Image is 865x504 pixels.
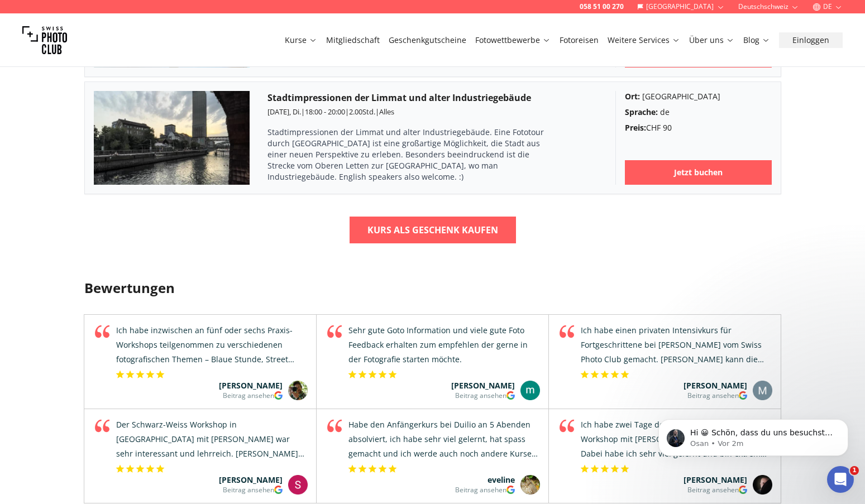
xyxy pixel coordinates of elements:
[389,35,466,46] a: Geschenkgutscheine
[475,35,551,46] a: Fotowettbewerbe
[379,107,394,117] span: Alles
[625,107,772,118] div: de
[22,18,67,63] img: Swiss photo club
[367,223,498,237] b: Kurs als Geschenk kaufen
[580,2,624,11] a: 058 51 00 270
[280,32,322,48] button: Kurse
[326,35,380,46] a: Mitgliedschaft
[827,466,854,493] iframe: Intercom live chat
[603,32,685,48] button: Weitere Services
[663,122,672,133] span: 90
[322,32,384,48] button: Mitgliedschaft
[743,35,770,46] a: Blog
[625,107,658,117] b: Sprache :
[84,279,781,297] h3: Bewertungen
[384,32,471,48] button: Geschenkgutscheine
[625,122,646,133] b: Preis :
[305,107,345,117] span: 18:00 - 20:00
[689,35,734,46] a: Über uns
[625,122,772,133] div: CHF
[94,91,250,185] img: Stadtimpressionen der Limmat und alter Industriegebäude
[349,107,375,117] span: 2.00 Std.
[560,35,599,46] a: Fotoreisen
[267,91,598,104] h3: Stadtimpressionen der Limmat und alter Industriegebäude
[267,107,394,117] small: | | |
[267,107,301,117] span: [DATE], Di.
[608,35,680,46] a: Weitere Services
[285,35,317,46] a: Kurse
[850,466,859,475] span: 1
[779,32,843,48] button: Einloggen
[685,32,739,48] button: Über uns
[674,167,723,178] b: Jetzt buchen
[625,91,772,102] div: [GEOGRAPHIC_DATA]
[642,396,865,474] iframe: Intercom notifications Nachricht
[267,127,558,183] p: Stadtimpressionen der Limmat und alter Industriegebäude. Eine Fototour durch [GEOGRAPHIC_DATA] is...
[625,160,772,185] a: Jetzt buchen
[555,32,603,48] button: Fotoreisen
[625,91,640,102] b: Ort :
[350,217,516,243] a: Kurs als Geschenk kaufen
[739,32,775,48] button: Blog
[471,32,555,48] button: Fotowettbewerbe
